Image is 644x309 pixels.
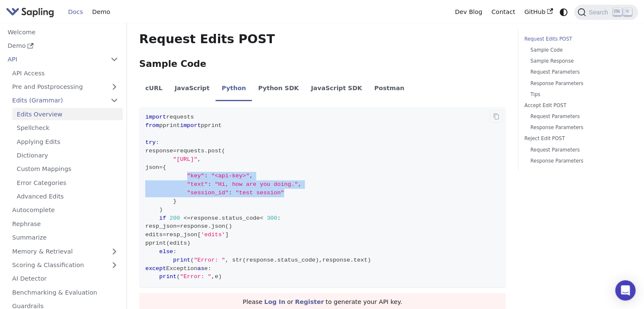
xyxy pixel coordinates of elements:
[180,223,208,229] span: response
[12,163,123,175] a: Custom Mappings
[187,240,191,246] span: )
[615,280,636,301] div: Open Intercom Messenger
[166,232,197,238] span: resp_json
[173,198,177,204] span: }
[211,223,225,229] span: json
[225,223,229,229] span: (
[145,148,173,154] span: response
[177,148,205,154] span: requests
[8,204,123,216] a: Autocomplete
[163,164,166,171] span: {
[180,122,201,129] span: import
[205,265,208,272] span: e
[197,232,201,238] span: [
[88,6,115,19] a: Demo
[315,257,319,263] span: )
[12,190,123,203] a: Advanced Edits
[215,273,218,280] span: e
[524,35,629,43] a: Request Edits POST
[252,77,305,101] li: Python SDK
[145,139,156,146] span: try
[12,108,123,120] a: Edits Overview
[177,223,180,229] span: =
[264,298,285,305] a: Log In
[145,232,163,238] span: edits
[531,91,626,99] a: Tips
[197,156,201,163] span: ,
[8,259,123,271] a: Scoring & Classification
[229,223,232,229] span: )
[277,257,315,263] span: status_code
[12,122,123,134] a: Spellcheck
[222,215,260,221] span: status_code
[145,240,166,246] span: pprint
[322,257,350,263] span: response
[173,248,177,255] span: :
[295,298,324,305] a: Register
[531,80,626,88] a: Response Parameters
[3,26,123,38] a: Welcome
[163,232,166,238] span: =
[139,58,506,70] h3: Sample Code
[216,77,252,101] li: Python
[166,240,169,246] span: (
[225,257,229,263] span: ,
[197,265,204,272] span: as
[574,5,638,20] button: Search (Ctrl+K)
[3,53,106,66] a: API
[201,232,225,238] span: 'edits'
[159,215,166,221] span: if
[524,102,629,110] a: Accept Edit POST
[487,6,520,19] a: Contact
[191,257,194,263] span: (
[368,257,371,263] span: )
[531,57,626,65] a: Sample Response
[490,110,503,123] button: Copy code to clipboard
[64,6,88,19] a: Docs
[159,248,173,255] span: else
[229,190,232,196] span: :
[145,114,166,120] span: import
[159,122,180,129] span: pprint
[218,215,221,221] span: .
[145,265,166,272] span: except
[260,215,263,221] span: <
[159,164,163,171] span: =
[6,6,54,18] img: Sapling.ai
[531,124,626,132] a: Response Parameters
[180,273,211,280] span: "Error: "
[218,273,221,280] span: )
[208,148,222,154] span: post
[191,215,218,221] span: response
[243,257,246,263] span: (
[267,215,277,221] span: 300
[173,148,177,154] span: =
[8,286,123,298] a: Benchmarking & Evaluation
[173,156,197,163] span: "[URL]"
[201,122,221,129] span: pprint
[169,77,216,101] li: JavaScript
[139,32,506,47] h2: Request Edits POST
[166,114,194,120] span: requests
[225,232,229,238] span: ]
[531,146,626,154] a: Request Parameters
[170,215,180,221] span: 200
[246,257,274,263] span: response
[159,273,177,280] span: print
[106,53,123,66] button: Collapse sidebar category 'API'
[187,173,205,179] span: "key"
[145,164,159,171] span: json
[368,77,411,101] li: Postman
[177,273,180,280] span: (
[249,173,253,179] span: ,
[354,257,368,263] span: text
[8,94,123,107] a: Edits (Grammar)
[208,265,211,272] span: :
[8,245,123,257] a: Memory & Retrieval
[623,8,632,16] kbd: K
[215,181,298,188] span: "Hi, how are you doing."
[274,257,277,263] span: .
[145,223,177,229] span: resp_json
[450,6,486,19] a: Dev Blog
[187,181,208,188] span: "text"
